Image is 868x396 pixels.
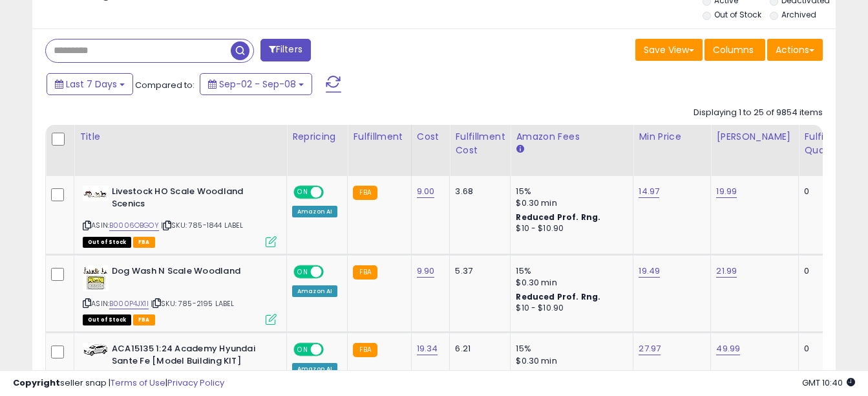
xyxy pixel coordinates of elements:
[417,342,438,355] a: 19.34
[802,377,855,389] span: 2025-09-16 10:40 GMT
[516,223,623,234] div: $10 - $10.90
[83,314,131,325] span: All listings that are currently out of stock and unavailable for purchase on Amazon
[353,265,377,280] small: FBA
[516,144,524,155] small: Amazon Fees.
[353,130,405,144] div: Fulfillment
[83,265,109,291] img: 51xifggVW0L._SL40_.jpg
[83,265,277,324] div: ASIN:
[635,39,703,61] button: Save View
[804,265,844,277] div: 0
[716,130,793,144] div: [PERSON_NAME]
[161,220,244,230] span: | SKU: 785-1844 LABEL
[455,186,500,197] div: 3.68
[135,79,195,91] span: Compared to:
[295,187,311,198] span: ON
[804,343,844,355] div: 0
[455,343,500,355] div: 6.21
[292,285,337,297] div: Amazon AI
[639,342,661,355] a: 27.97
[516,277,623,289] div: $0.30 min
[417,130,445,144] div: Cost
[693,107,823,119] div: Displaying 1 to 25 of 9854 items
[295,344,311,355] span: ON
[716,342,740,355] a: 49.99
[322,266,343,277] span: OFF
[292,206,337,217] div: Amazon AI
[417,185,435,198] a: 9.00
[716,185,737,198] a: 19.99
[83,237,131,248] span: All listings that are currently out of stock and unavailable for purchase on Amazon
[516,186,623,197] div: 15%
[781,9,816,20] label: Archived
[516,265,623,277] div: 15%
[109,220,159,231] a: B0006OBGOY
[219,78,296,91] span: Sep-02 - Sep-08
[112,186,269,213] b: Livestock HO Scale Woodland Scenics
[639,265,660,278] a: 19.49
[322,344,343,355] span: OFF
[767,39,823,61] button: Actions
[639,185,659,198] a: 14.97
[455,130,505,157] div: Fulfillment Cost
[516,303,623,314] div: $10 - $10.90
[713,43,754,56] span: Columns
[292,130,342,144] div: Repricing
[112,343,269,370] b: ACA15135 1:24 Academy Hyundai Sante Fe [Model Building KIT]
[167,377,224,389] a: Privacy Policy
[111,377,165,389] a: Terms of Use
[804,186,844,197] div: 0
[516,212,600,223] b: Reduced Prof. Rng.
[716,265,737,278] a: 21.99
[200,73,312,95] button: Sep-02 - Sep-08
[516,197,623,209] div: $0.30 min
[516,343,623,355] div: 15%
[112,265,269,281] b: Dog Wash N Scale Woodland
[714,9,761,20] label: Out of Stock
[353,343,377,357] small: FBA
[295,266,311,277] span: ON
[322,187,343,198] span: OFF
[455,265,500,277] div: 5.37
[704,39,765,61] button: Columns
[516,355,623,367] div: $0.30 min
[260,39,311,61] button: Filters
[133,237,155,248] span: FBA
[83,343,109,357] img: 41SKsv7L0pL._SL40_.jpg
[516,130,628,144] div: Amazon Fees
[804,130,849,157] div: Fulfillable Quantity
[109,298,149,309] a: B000P4JX1I
[79,130,281,144] div: Title
[417,265,435,278] a: 9.90
[13,377,60,389] strong: Copyright
[133,314,155,325] span: FBA
[639,130,705,144] div: Min Price
[83,186,277,246] div: ASIN:
[13,377,224,390] div: seller snap | |
[151,298,235,309] span: | SKU: 785-2195 LABEL
[47,73,133,95] button: Last 7 Days
[353,186,377,200] small: FBA
[516,291,600,302] b: Reduced Prof. Rng.
[83,186,109,201] img: 31VoiFxLUnL._SL40_.jpg
[66,78,117,91] span: Last 7 Days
